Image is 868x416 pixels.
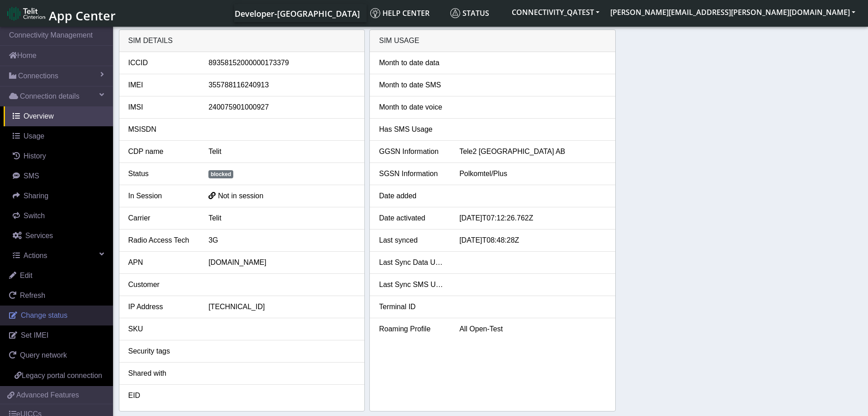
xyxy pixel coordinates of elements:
span: Legacy portal connection [22,372,102,379]
span: Usage [24,132,44,140]
span: Edit [20,272,33,279]
div: Telit [202,146,362,157]
span: Sharing [24,192,48,200]
div: [DATE]T07:12:26.762Z [453,213,613,224]
div: [DATE]T08:48:28Z [453,235,613,246]
div: Shared with [122,368,202,379]
div: Date added [372,191,453,201]
div: Last Sync Data Usage [372,257,453,268]
div: Date activated [372,213,453,224]
div: Tele2 [GEOGRAPHIC_DATA] AB [453,146,613,157]
div: IP Address [122,301,202,312]
span: App Center [49,7,116,24]
span: Developer-[GEOGRAPHIC_DATA] [235,8,360,19]
div: In Session [122,191,202,201]
a: Help center [367,4,447,22]
div: [DOMAIN_NAME] [202,257,362,268]
span: Connections [18,71,58,81]
div: Last synced [372,235,453,246]
a: Services [4,226,113,246]
div: Security tags [122,346,202,357]
div: [TECHNICAL_ID] [202,301,362,312]
div: Status [122,168,202,179]
div: Terminal ID [372,301,453,312]
a: Switch [4,206,113,226]
div: Customer [122,279,202,290]
a: SMS [4,166,113,186]
div: GGSN Information [372,146,453,157]
a: History [4,146,113,166]
a: Overview [4,106,113,126]
img: status.svg [450,8,460,18]
span: SMS [24,172,39,180]
div: Month to date data [372,57,453,68]
div: All Open-Test [453,324,613,335]
div: IMEI [122,80,202,91]
a: App Center [7,4,114,23]
div: SKU [122,324,202,335]
div: 89358152000000173379 [202,57,362,68]
img: logo-telit-cinterion-gw-new.png [7,6,45,21]
div: APN [122,257,202,268]
span: History [24,152,46,160]
span: Actions [24,252,47,259]
div: 240075901000927 [202,102,362,113]
span: Help center [370,8,429,18]
span: Overview [24,112,54,120]
div: Has SMS Usage [372,124,453,135]
div: SIM details [119,30,365,52]
span: Set IMEI [21,331,48,339]
div: 355788116240913 [202,80,362,91]
div: MSISDN [122,124,202,135]
span: blocked [208,170,233,178]
button: [PERSON_NAME][EMAIL_ADDRESS][PERSON_NAME][DOMAIN_NAME] [605,4,861,20]
a: Your current platform instance [234,4,359,22]
div: Telit [202,213,362,224]
div: SGSN Information [372,168,453,179]
div: 3G [202,235,362,246]
span: Switch [24,212,45,220]
div: Radio Access Tech [122,235,202,246]
div: ICCID [122,57,202,68]
a: Usage [4,126,113,146]
span: Refresh [20,292,45,299]
div: EID [122,390,202,401]
span: Connection details [20,91,80,102]
a: Status [447,4,506,22]
span: Services [25,232,53,239]
a: Sharing [4,186,113,206]
a: Actions [4,246,113,266]
span: Change status [21,311,67,319]
div: CDP name [122,146,202,157]
div: Polkomtel/Plus [453,168,613,179]
div: Month to date voice [372,102,453,113]
span: Query network [20,351,67,359]
span: Advanced Features [16,390,79,401]
span: Status [450,8,489,18]
button: CONNECTIVITY_QATEST [506,4,605,20]
div: SIM Usage [370,30,615,52]
div: Last Sync SMS Usage [372,279,453,290]
div: IMSI [122,102,202,113]
img: knowledge.svg [370,8,380,18]
div: Roaming Profile [372,324,453,335]
div: Carrier [122,213,202,224]
div: Month to date SMS [372,80,453,91]
span: Not in session [218,192,264,200]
